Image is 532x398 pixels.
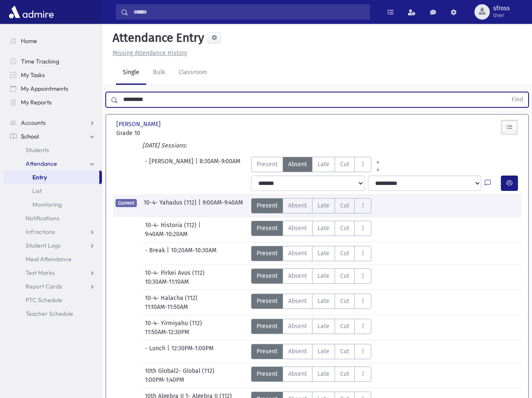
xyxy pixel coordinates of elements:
a: Entry [3,170,99,184]
span: Meal Attendance [26,255,72,263]
div: AttTypes [251,294,371,309]
a: All Later [371,164,385,170]
span: 10:30AM-11:10AM [145,277,189,286]
span: | [195,157,199,172]
span: Late [318,297,330,306]
span: Absent [288,369,307,378]
i: [DATE] Sessions: [142,142,187,149]
div: AttTypes [251,157,385,172]
span: Late [318,201,330,210]
span: My Tasks [21,71,45,79]
span: Present [257,322,278,331]
span: [PERSON_NAME] [116,120,162,129]
span: Cut [340,347,349,356]
span: 9:40AM-10:20AM [145,230,188,239]
a: Report Cards [3,280,102,293]
span: sfross [493,5,510,12]
span: | [167,344,171,359]
span: Absent [288,201,307,210]
span: Absent [288,224,307,233]
a: Meal Attendance [3,252,102,266]
img: AdmirePro [7,3,56,20]
div: AttTypes [251,221,371,236]
span: 10-4- Pirkei Avos (112) [145,268,206,277]
a: My Reports [3,95,102,109]
span: Present [257,249,278,258]
span: 10-4- Yirmiyahu (112) [145,319,204,328]
span: Students [26,146,49,154]
span: Entry [32,173,47,181]
span: Test Marks [26,269,55,277]
span: Cut [340,322,349,331]
span: - Break [145,246,167,261]
a: My Tasks [3,68,102,82]
span: My Appointments [21,85,68,92]
h5: Attendance Entry [109,31,204,45]
span: 10-4- Halacha (112) [145,294,199,303]
span: Late [318,322,330,331]
span: Cut [340,297,349,306]
span: Student Logs [26,242,61,249]
span: Present [257,297,278,306]
span: Present [257,369,278,378]
span: - Lunch [145,344,167,359]
span: Cut [340,271,349,280]
span: Present [257,201,278,210]
div: AttTypes [251,319,371,334]
span: Notifications [26,214,59,222]
span: 11:10AM-11:50AM [145,303,188,311]
span: 10th Global2- Global (112) [145,366,216,375]
span: Monitoring [32,201,62,208]
span: | [167,246,171,261]
span: Late [318,249,330,258]
div: AttTypes [251,344,371,359]
span: Home [21,37,37,45]
span: Cut [340,201,349,210]
a: Teacher Schedule [3,307,102,320]
span: Cut [340,249,349,258]
u: Missing Attendance History [113,49,187,57]
div: AttTypes [251,366,371,382]
span: | [198,221,202,230]
button: Find [506,92,528,107]
span: Report Cards [26,283,62,290]
span: 8:30AM-9:00AM [199,157,240,172]
span: 12:30PM-1:00PM [171,344,214,359]
a: Home [3,34,102,48]
span: Present [257,347,278,356]
span: Absent [288,271,307,280]
span: 1:00PM-1:40PM [145,375,184,384]
span: Accounts [21,119,46,127]
a: Attendance [3,157,102,170]
span: Absent [288,160,307,169]
span: List [32,187,42,195]
a: School [3,130,102,143]
span: Present [257,224,278,233]
span: Late [318,160,330,169]
span: Infractions [26,228,55,236]
span: Cut [340,369,349,378]
span: My Reports [21,98,52,106]
span: Present [257,160,278,169]
span: PTC Schedule [26,296,62,304]
span: 10:20AM-10:30AM [171,246,217,261]
a: Test Marks [3,266,102,280]
a: Time Tracking [3,55,102,68]
a: Student Logs [3,239,102,252]
a: Students [3,143,102,157]
a: Single [116,61,146,85]
span: 11:50AM-12:30PM [145,328,189,337]
span: Late [318,271,330,280]
span: School [21,133,39,140]
a: My Appointments [3,82,102,95]
span: Late [318,224,330,233]
a: Monitoring [3,198,102,211]
input: Search [128,4,370,20]
span: Grade 10 [116,129,176,138]
a: Bulk [146,61,172,85]
span: - [PERSON_NAME] [145,157,195,172]
a: Classroom [172,61,214,85]
span: Current [116,199,137,207]
div: AttTypes [251,246,371,261]
span: Time Tracking [21,58,59,65]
